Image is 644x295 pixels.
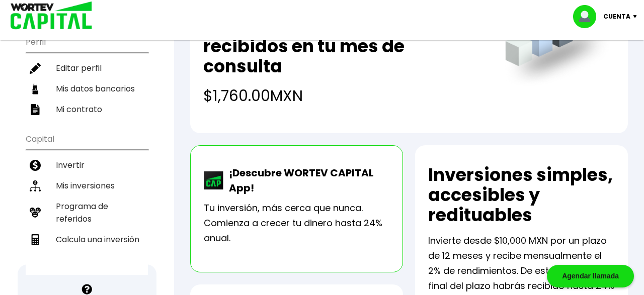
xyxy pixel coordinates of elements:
p: Tu inversión, más cerca que nunca. Comienza a crecer tu dinero hasta 24% anual. [204,201,389,246]
p: Cuenta [603,9,630,24]
img: editar-icon.952d3147.svg [30,63,41,74]
img: invertir-icon.b3b967d7.svg [30,160,41,171]
img: icon-down [630,15,644,18]
img: wortev-capital-app-icon [204,171,224,189]
p: ¡Descubre WORTEV CAPITAL App! [224,165,389,195]
img: contrato-icon.f2db500c.svg [30,104,41,115]
div: Agendar llamada [547,265,634,287]
a: Editar perfil [26,58,148,78]
img: datos-icon.10cf9172.svg [30,83,41,94]
img: profile-image [573,5,603,28]
img: inversiones-icon.6695dc30.svg [30,180,41,191]
img: calculadora-icon.17d418c4.svg [30,234,41,245]
h2: Total de rendimientos recibidos en tu mes de consulta [203,16,485,76]
h4: $1,760.00 MXN [203,84,485,107]
img: recomiendanos-icon.9b8e9327.svg [30,207,41,218]
a: Mis datos bancarios [26,78,148,99]
ul: Perfil [26,31,148,120]
a: Invertir [26,155,148,175]
a: Mi contrato [26,99,148,120]
a: Calcula una inversión [26,229,148,250]
h2: Inversiones simples, accesibles y redituables [428,165,615,225]
a: Mis inversiones [26,175,148,196]
ul: Capital [26,128,148,275]
a: Programa de referidos [26,196,148,229]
